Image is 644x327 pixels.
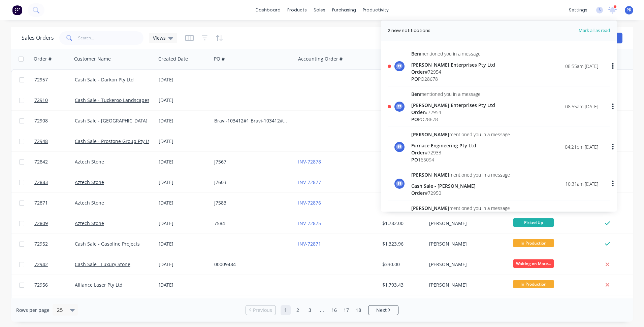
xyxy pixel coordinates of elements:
a: Aztech Stone [75,179,104,185]
div: [DATE] [159,261,209,268]
a: 72942 [34,254,75,275]
div: PO28678 [411,75,495,82]
div: # 72933 [411,149,510,156]
div: mentioned you in a message [411,50,495,57]
a: Page 17 [341,305,351,315]
a: 72948 [34,131,75,151]
span: PO [411,76,418,82]
span: PR [626,7,632,13]
div: mentioned you in a message [411,205,510,212]
div: Created Date [158,56,188,62]
div: 10:31am [DATE] [565,180,598,187]
a: 72883 [34,172,75,192]
a: INV-72875 [298,220,321,226]
a: 72957 [34,70,75,90]
a: Jump forward [317,305,327,315]
div: $1,323.96 [382,241,422,247]
div: 08:55am [DATE] [565,63,598,70]
span: Mark all as read [554,27,610,34]
div: 08:55am [DATE] [565,103,598,110]
div: [DATE] [159,158,209,165]
div: J7567 [214,158,289,165]
a: INV-72878 [298,158,321,165]
span: [PERSON_NAME] [411,205,449,211]
span: Next [376,307,387,314]
a: 72809 [34,213,75,233]
div: [PERSON_NAME] [429,220,504,227]
span: PO [411,156,418,163]
a: Page 2 [293,305,303,315]
span: In Production [513,239,554,247]
div: Bravi-103412#1 Bravi-103412#2 Bravi-103412#3 Bravi-103412#4 [214,117,289,124]
div: Furnace Engineering Pty Ltd [411,142,510,149]
span: PO [411,116,418,122]
a: 72910 [34,90,75,110]
span: Picked Up [513,218,554,227]
span: Rows per page [16,307,50,314]
div: Customer Name [74,56,111,62]
div: [DATE] [159,117,209,124]
ul: Pagination [243,305,401,315]
a: Page 16 [329,305,339,315]
div: [PERSON_NAME] Enterprises Pty Ltd [411,61,495,68]
a: 72842 [34,152,75,172]
div: [DATE] [159,76,209,83]
a: Cash Sale - Darkon Pty Ltd [75,76,134,83]
div: PO28678 [411,116,495,123]
a: 72956 [34,275,75,295]
span: Ben [411,50,420,57]
span: 72883 [34,179,48,186]
div: [PERSON_NAME] [429,282,504,288]
div: [DATE] [159,179,209,186]
a: Next page [368,307,398,314]
a: Alliance Laser Pty Ltd [75,282,123,288]
a: Previous page [246,307,276,314]
span: Order [411,109,425,115]
a: Cash Sale - Gasoline Projects [75,241,140,247]
span: In Production [513,280,554,288]
span: 72842 [34,158,48,165]
span: Ben [411,91,420,97]
span: 72952 [34,241,48,247]
div: [PERSON_NAME] [429,241,504,247]
span: 72942 [34,261,48,268]
a: Cash Sale - Prostone Group Pty Ltd [75,138,153,144]
div: [DATE] [159,138,209,145]
span: 72957 [34,76,48,83]
span: Order [411,149,425,156]
div: $330.00 [382,261,422,268]
a: Aztech Stone [75,220,104,226]
div: J7583 [214,199,289,206]
div: # 72950 [411,189,510,196]
span: 72908 [34,117,48,124]
div: [DATE] [159,220,209,227]
span: Previous [253,307,272,314]
span: Views [153,34,166,41]
span: Order [411,69,425,75]
div: mentioned you in a message [411,171,510,178]
a: Aztech Stone [75,158,104,165]
a: 72952 [34,234,75,254]
div: [DATE] [159,282,209,288]
a: INV-72871 [298,241,321,247]
a: Aztech Stone [75,199,104,206]
a: INV-72877 [298,179,321,185]
div: [DATE] [159,97,209,104]
div: Accounting Order # [298,56,343,62]
h1: Sales Orders [22,35,54,41]
span: 72956 [34,282,48,288]
div: mentioned you in a message [411,131,510,138]
span: [PERSON_NAME] [411,131,449,138]
div: Cash Sale - [PERSON_NAME] [411,182,510,189]
span: Waiting on Mate... [513,259,554,268]
div: $1,782.00 [382,220,422,227]
div: 00009484 [214,261,289,268]
span: 72809 [34,220,48,227]
div: J7603 [214,179,289,186]
span: 72948 [34,138,48,145]
div: productivity [359,5,392,15]
span: 72871 [34,199,48,206]
div: [PERSON_NAME] Enterprises Pty Ltd [411,102,495,109]
div: [PERSON_NAME] [429,261,504,268]
a: Cash Sale - Luxury Stone [75,261,130,267]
